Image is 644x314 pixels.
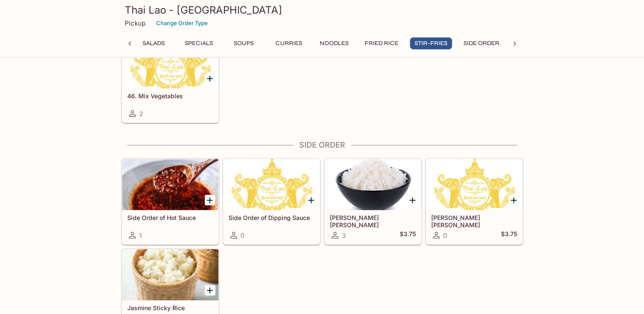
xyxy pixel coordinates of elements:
span: 2 [139,110,143,118]
div: Jasmine Sticky Rice [122,249,218,300]
h5: Side Order of Hot Sauce [127,214,213,221]
h4: Side Order [121,140,523,150]
h5: Jasmine Sticky Rice [127,304,213,311]
h5: $3.75 [501,230,517,240]
button: Soups [225,37,263,49]
h5: $3.75 [400,230,416,240]
button: Side Order [459,37,504,49]
p: Pickup [125,19,146,27]
span: 0 [240,231,244,240]
button: Fried Rice [360,37,403,49]
button: Add Jasmine Brown Rice [509,195,519,206]
div: Jasmine Brown Rice [426,159,522,210]
div: 46. Mix Vegetables [122,37,218,88]
button: Add Jasmine White Rice [407,195,418,206]
a: Side Order of Dipping Sauce0 [223,159,320,245]
button: Add Jasmine Sticky Rice [205,285,215,296]
button: Salads [135,37,173,49]
button: Noodles [315,37,353,49]
div: Side Order of Dipping Sauce [223,159,320,210]
button: Add 46. Mix Vegetables [205,73,215,84]
button: Add Side Order of Hot Sauce [205,195,215,206]
a: Side Order of Hot Sauce1 [122,159,219,245]
button: Specials [180,37,218,49]
h3: Thai Lao - [GEOGRAPHIC_DATA] [125,3,520,17]
span: 3 [342,231,346,240]
a: [PERSON_NAME] [PERSON_NAME]3$3.75 [324,159,421,245]
h5: Side Order of Dipping Sauce [229,214,315,221]
a: 46. Mix Vegetables2 [122,37,219,123]
span: 0 [443,231,447,240]
h5: 46. Mix Vegetables [127,92,213,100]
h5: [PERSON_NAME] [PERSON_NAME] [431,214,517,228]
div: Side Order of Hot Sauce [122,159,218,210]
a: [PERSON_NAME] [PERSON_NAME]0$3.75 [426,159,523,245]
button: Add Side Order of Dipping Sauce [306,195,317,206]
button: Change Order Type [152,17,212,30]
button: Curries [270,37,308,49]
button: Stir-Fries [410,37,452,49]
span: 1 [139,231,142,240]
div: Jasmine White Rice [325,159,421,210]
h5: [PERSON_NAME] [PERSON_NAME] [330,214,416,228]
